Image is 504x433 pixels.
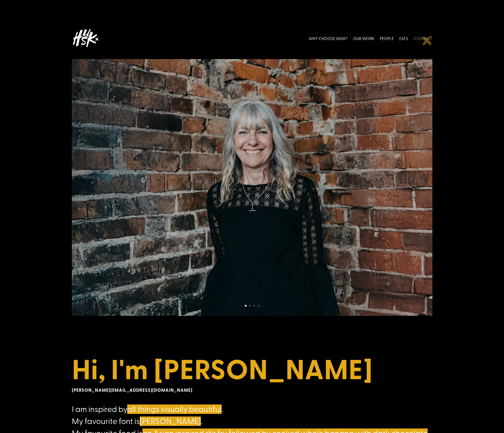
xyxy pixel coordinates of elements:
span: all things visually beautiful [127,403,222,414]
a: 4 [258,305,259,307]
h1: Hi, I'm [PERSON_NAME] [72,352,432,387]
a: CONTACT [414,27,432,49]
a: 2 [249,305,251,307]
a: EATS [399,27,408,49]
a: OUR WORK [353,27,374,49]
img: Husk logo [72,27,99,49]
a: 1 [245,305,247,307]
span: [PERSON_NAME] [140,415,201,426]
h6: [PERSON_NAME][EMAIL_ADDRESS][DOMAIN_NAME] [72,387,432,393]
a: PEOPLE [380,27,394,49]
a: 3 [253,305,255,307]
a: WHY CHOOSE HUSK? [308,27,348,49]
